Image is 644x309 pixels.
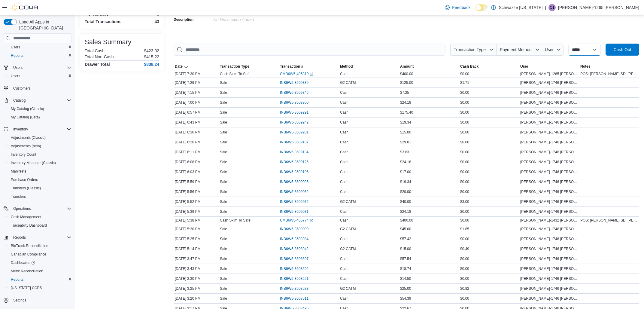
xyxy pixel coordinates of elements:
span: INB6W5-3608984 [280,237,308,241]
span: $24.18 [400,160,411,164]
span: INB6W5-3608607 [280,256,308,261]
a: Transfers [8,193,28,200]
button: INB6W5-3609134 [280,148,314,156]
p: $415.22 [144,54,159,59]
span: Dashboards [11,260,35,265]
button: Cash Back [459,63,519,70]
button: Operations [11,205,33,212]
span: Reports [13,235,26,240]
button: [US_STATE] CCRS [6,284,74,292]
a: CMB6W5-405819External link [280,72,313,76]
div: [DATE] 7:30 PM [174,70,219,78]
button: Transfers (Classic) [6,184,74,192]
button: Method [339,63,399,70]
p: $423.02 [144,48,159,53]
a: Reports [8,52,26,59]
span: $17.00 [400,170,411,174]
button: Cash Management [6,213,74,221]
span: INB6W5-3609389 [280,80,308,85]
p: Cash Skim To Safe [220,72,251,76]
button: INB6W5-3609126 [280,158,314,166]
span: Washington CCRS [8,284,71,292]
a: Inventory Count [8,151,39,158]
div: $0.00 [459,129,519,136]
span: Users [11,45,20,50]
a: Adjustments (beta) [8,142,44,150]
div: [DATE] 6:03 PM [174,168,219,176]
a: Traceabilty Dashboard [8,222,49,229]
div: $0.00 [459,178,519,185]
button: Transfers [6,192,74,201]
button: Inventory [11,126,30,133]
span: Inventory Manager (Classic) [11,161,56,165]
div: $0.00 [459,148,519,156]
span: Cash [340,160,348,164]
button: INB6W5-3608607 [280,255,314,262]
p: Sale [220,209,227,214]
span: Adjustments (Classic) [11,135,46,140]
span: Customers [11,84,71,92]
span: Metrc Reconciliation [8,268,71,275]
span: Load All Apps in [GEOGRAPHIC_DATA] [17,19,71,31]
span: G2 CATM [340,80,356,85]
span: INB6W5-3609106 [280,170,308,174]
span: Reports [11,234,71,241]
a: [US_STATE] CCRS [8,284,44,292]
a: Transfers (Classic) [8,185,43,192]
span: $175.40 [400,110,413,115]
div: [DATE] 5:56 PM [174,188,219,195]
button: Reports [11,234,28,241]
span: $19.34 [400,120,411,125]
h4: Total Transactions [85,19,122,24]
label: Description [174,17,193,22]
span: Cash Out [613,47,631,53]
span: Manifests [11,169,26,174]
span: Inventory Count [11,152,36,157]
div: [DATE] 5:52 PM [174,198,219,205]
span: Transfers [8,193,71,200]
span: $7.25 [400,90,409,95]
span: Cash [340,100,348,105]
div: [DATE] 6:30 PM [174,129,219,136]
span: $3.63 [400,150,409,154]
span: Cash [340,189,348,194]
a: Dashboards [8,259,37,266]
span: G2 CATM [340,199,356,204]
span: INB6W5-3609242 [280,120,308,125]
button: Catalog [1,96,74,105]
div: $0.00 [459,158,519,166]
span: Inventory [13,127,28,132]
span: Dashboards [8,259,71,266]
span: $125.00 [400,80,413,85]
span: INB6W5-3609072 [280,199,308,204]
button: INB6W5-3609242 [280,119,314,126]
h4: Drawer Total [85,62,110,67]
span: Settings [13,298,26,303]
span: Transfers (Classic) [11,186,41,191]
span: Cash Management [11,215,41,219]
span: Adjustments (beta) [8,142,71,150]
span: Transfers (Classic) [8,185,71,192]
button: Inventory Manager (Classic) [6,159,74,167]
a: Cash Management [8,213,44,221]
span: Users [8,44,71,51]
p: Sale [220,110,227,115]
span: User [545,47,554,52]
span: Amount [400,64,414,69]
span: INB6W5-3609031 [280,209,308,214]
span: Cash [340,130,348,135]
button: Date [174,63,219,70]
button: Inventory [1,125,74,133]
span: INB6W5-3609082 [280,189,308,194]
span: $24.18 [400,209,411,214]
span: Settings [11,296,71,304]
span: Metrc Reconciliation [11,269,43,274]
span: My Catalog (Classic) [11,106,44,111]
span: $40.00 [400,199,411,204]
span: $24.18 [400,100,411,105]
input: This is a search bar. As you type, the results lower in the page will automatically filter. [174,44,445,56]
span: User [520,64,528,69]
span: Cash [340,72,348,76]
a: CMB6W5-405774External link [280,218,313,223]
button: Users [11,64,25,71]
